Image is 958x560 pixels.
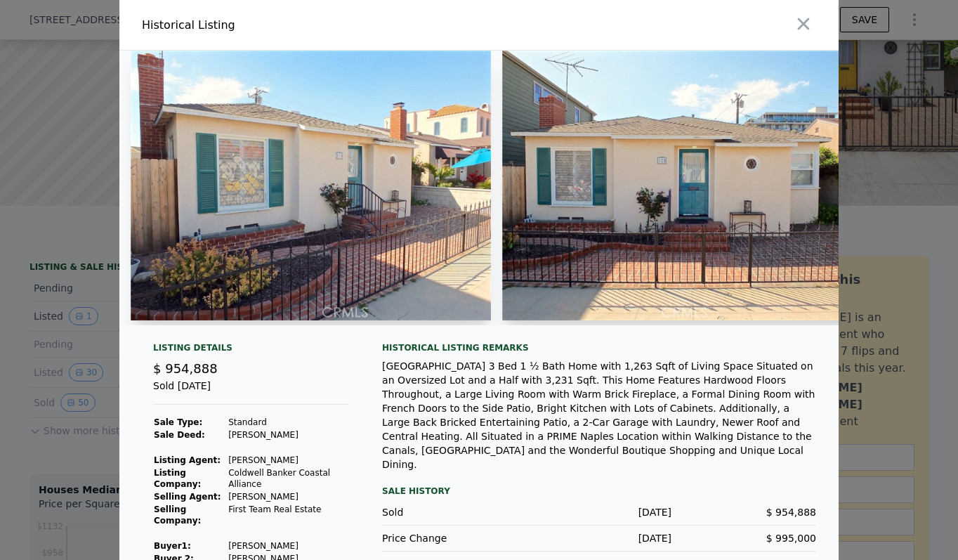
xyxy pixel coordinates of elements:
[228,490,348,503] td: [PERSON_NAME]
[154,504,201,526] strong: Selling Company:
[228,429,348,441] td: [PERSON_NAME]
[154,492,221,502] strong: Selling Agent:
[382,359,816,471] div: [GEOGRAPHIC_DATA] 3 Bed 1 ½ Bath Home with 1,263 Sqft of Living Space Situated on an Oversized Lo...
[228,540,348,552] td: [PERSON_NAME]
[382,342,816,353] div: Historical Listing remarks
[228,467,348,490] td: Coldwell Banker Coastal Alliance
[154,430,205,440] strong: Sale Deed:
[527,531,671,545] div: [DATE]
[228,454,348,467] td: [PERSON_NAME]
[382,483,816,500] div: Sale History
[502,51,862,320] img: Property Img
[228,503,348,527] td: First Team Real Estate
[382,505,527,519] div: Sold
[131,51,491,320] img: Property Img
[153,379,348,405] div: Sold [DATE]
[228,416,348,429] td: Standard
[382,531,527,545] div: Price Change
[142,17,473,34] div: Historical Listing
[154,417,202,427] strong: Sale Type:
[154,468,201,489] strong: Listing Company:
[154,541,191,551] strong: Buyer 1 :
[153,342,348,359] div: Listing Details
[766,533,816,544] span: $ 995,000
[153,361,218,376] span: $ 954,888
[154,455,221,465] strong: Listing Agent:
[766,507,816,518] span: $ 954,888
[527,505,671,519] div: [DATE]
